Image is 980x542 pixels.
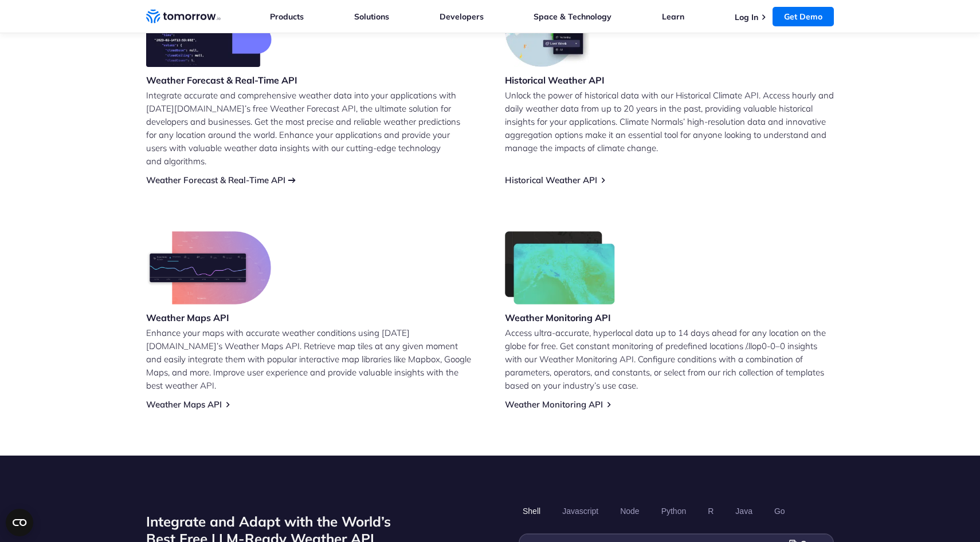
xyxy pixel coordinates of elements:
p: Unlock the power of historical data with our Historical Climate API. Access hourly and daily weat... [505,89,834,155]
button: R [704,501,718,521]
p: Access ultra-accurate, hyperlocal data up to 14 days ahead for any location on the globe for free... [505,326,834,392]
a: Products [270,11,304,22]
a: Home link [146,8,221,25]
button: Python [657,501,691,521]
a: Get Demo [773,7,834,26]
button: Javascript [558,501,602,521]
p: Integrate accurate and comprehensive weather data into your applications with [DATE][DOMAIN_NAME]... [146,89,475,168]
h3: Weather Forecast & Real-Time API [146,74,297,86]
button: Java [731,501,756,521]
button: Shell [519,501,544,521]
button: Node [616,501,643,521]
a: Developers [440,11,484,22]
p: Enhance your maps with accurate weather conditions using [DATE][DOMAIN_NAME]’s Weather Maps API. ... [146,326,475,392]
a: Log In [735,12,758,22]
button: Go [770,501,789,521]
button: Open CMP widget [6,509,33,536]
a: Weather Maps API [146,399,222,410]
h3: Historical Weather API [505,74,605,86]
a: Weather Forecast & Real-Time API [146,175,285,185]
a: Historical Weather API [505,175,597,185]
a: Weather Monitoring API [505,399,603,410]
h3: Weather Monitoring API [505,311,615,324]
h3: Weather Maps API [146,311,271,324]
a: Solutions [354,11,389,22]
a: Space & Technology [534,11,611,22]
a: Learn [662,11,684,22]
